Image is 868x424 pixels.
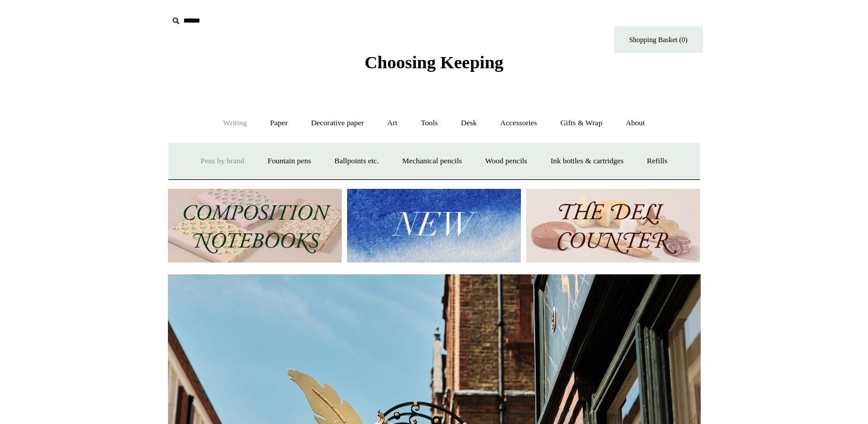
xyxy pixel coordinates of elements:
[168,189,342,263] img: 202302 Composition ledgers.jpg__PID:69722ee6-fa44-49dd-a067-31375e5d54ec
[377,107,408,139] a: Art
[475,145,538,177] a: Wood pencils
[212,107,257,139] a: Writing
[300,107,374,139] a: Decorative paper
[257,145,322,177] a: Fountain pens
[614,26,703,53] a: Shopping Basket (0)
[347,189,521,263] img: New.jpg__PID:f73bdf93-380a-4a35-bcfe-7823039498e1
[259,107,298,139] a: Paper
[615,107,656,139] a: About
[549,107,613,139] a: Gifts & Wrap
[636,145,678,177] a: Refills
[364,62,503,70] a: Choosing Keeping
[450,107,488,139] a: Desk
[392,145,473,177] a: Mechanical pencils
[540,145,634,177] a: Ink bottles & cartridges
[489,107,548,139] a: Accessories
[190,145,255,177] a: Pens by brand
[526,189,700,263] img: The Deli Counter
[324,145,390,177] a: Ballpoints etc.
[410,107,449,139] a: Tools
[364,52,503,72] span: Choosing Keeping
